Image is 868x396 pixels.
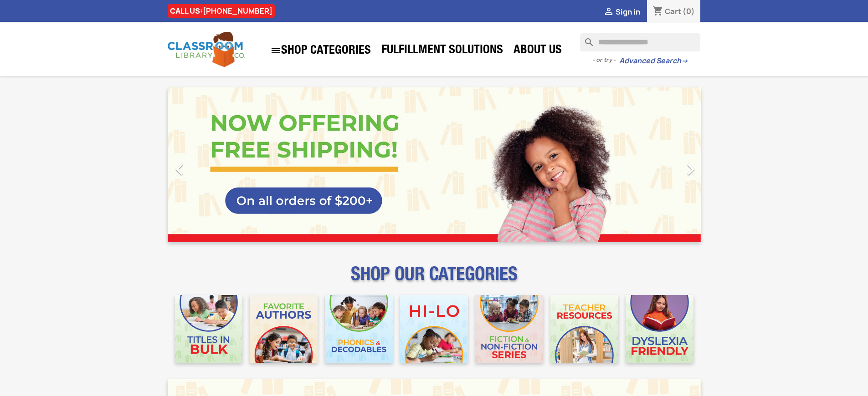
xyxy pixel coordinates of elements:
[270,45,281,56] i: 
[621,87,701,242] a: Next
[603,7,614,18] i: 
[616,7,640,17] span: Sign in
[400,295,468,363] img: CLC_HiLo_Mobile.jpg
[168,32,245,67] img: Classroom Library Company
[592,56,619,65] span: - or try -
[681,56,688,66] span: →
[603,7,640,17] a:  Sign in
[168,158,191,181] i: 
[175,295,243,363] img: CLC_Bulk_Mobile.jpg
[619,56,688,66] a: Advanced Search→
[475,295,543,363] img: CLC_Fiction_Nonfiction_Mobile.jpg
[168,271,701,288] p: SHOP OUR CATEGORIES
[325,295,393,363] img: CLC_Phonics_And_Decodables_Mobile.jpg
[580,33,591,44] i: search
[679,158,702,181] i: 
[509,42,566,60] a: About Us
[168,87,248,242] a: Previous
[626,295,693,363] img: CLC_Dyslexia_Mobile.jpg
[580,33,700,51] input: Search
[266,41,375,61] a: SHOP CATEGORIES
[377,42,508,60] a: Fulfillment Solutions
[168,4,275,18] div: CALL US:
[683,6,695,16] span: (0)
[652,6,663,17] i: shopping_cart
[665,6,681,16] span: Cart
[168,87,701,242] ul: Carousel container
[250,295,318,363] img: CLC_Favorite_Authors_Mobile.jpg
[203,6,272,16] a: [PHONE_NUMBER]
[550,295,618,363] img: CLC_Teacher_Resources_Mobile.jpg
